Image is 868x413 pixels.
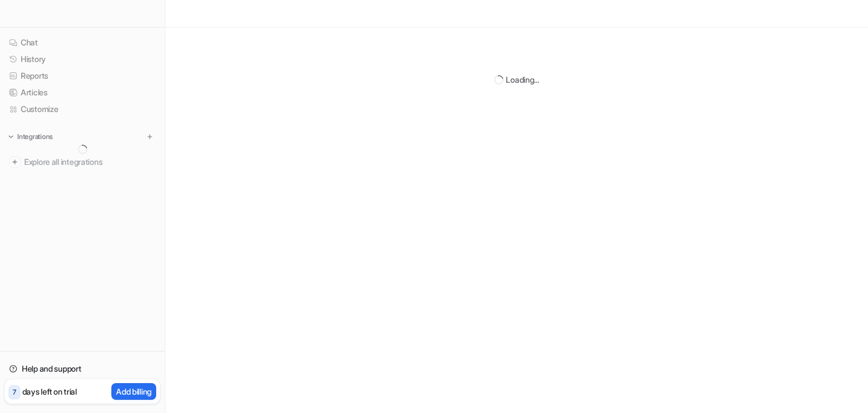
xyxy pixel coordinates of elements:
p: 7 [13,387,16,397]
button: Add billing [111,383,156,400]
img: menu_add.svg [146,133,154,141]
a: History [5,51,160,67]
span: Explore all integrations [24,153,156,171]
a: Explore all integrations [5,154,160,170]
a: Customize [5,101,160,117]
button: Integrations [5,131,56,142]
p: Integrations [17,132,53,141]
p: days left on trial [22,385,77,397]
img: explore all integrations [9,156,21,168]
a: Articles [5,84,160,101]
div: Loading... [506,74,538,86]
a: Reports [5,68,160,84]
a: Help and support [5,361,160,377]
a: Chat [5,34,160,51]
img: expand menu [7,133,15,141]
p: Add billing [116,385,152,397]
